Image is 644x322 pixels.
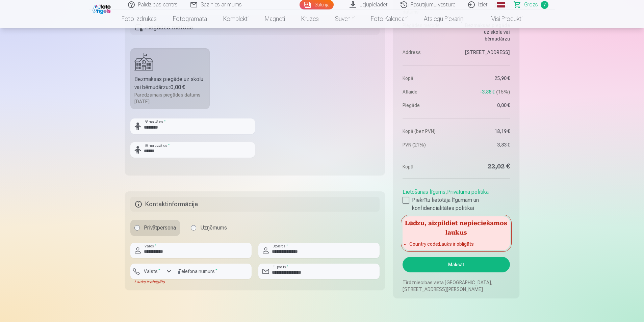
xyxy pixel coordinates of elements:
[496,88,510,95] span: 15 %
[403,49,453,56] dt: Address
[130,197,380,212] h5: Kontaktinformācija
[403,75,453,82] dt: Kopā
[403,257,510,272] button: Maksāt
[113,9,165,28] a: Foto izdrukas
[130,264,174,279] button: Valsts*
[524,1,538,9] span: Grozs
[460,102,510,109] dd: 0,00 €
[403,196,510,212] label: Piekrītu lietotāja līgumam un konfidencialitātes politikai
[134,225,140,231] input: Privātpersona
[409,241,503,247] li: Country code : Lauks ir obligāts
[293,9,327,28] a: Krūzes
[403,141,453,148] dt: PVN (21%)
[403,162,453,171] dt: Kopā
[92,3,112,14] img: /fa1
[403,22,453,42] dt: Piegādes metode
[403,128,453,135] dt: Kopā (bez PVN)
[170,84,185,90] b: 0,00 €
[403,185,510,212] div: ,
[460,75,510,82] dd: 25,90 €
[480,88,495,95] span: -3,88 €
[130,279,174,285] div: Lauks ir obligāts
[541,1,548,9] span: 7
[403,88,453,95] dt: Atlaide
[460,49,510,56] dd: [STREET_ADDRESS]
[460,128,510,135] dd: 18,19 €
[257,9,293,28] a: Magnēti
[403,189,445,195] a: Lietošanas līgums
[363,9,416,28] a: Foto kalendāri
[215,9,257,28] a: Komplekti
[472,9,531,28] a: Visi produkti
[134,75,206,91] div: Bezmaksas piegāde uz skolu vai bērnudārzu :
[141,268,163,275] label: Valsts
[165,9,215,28] a: Fotogrāmata
[130,220,180,236] label: Privātpersona
[403,279,510,293] p: Tirdzniecības vieta [GEOGRAPHIC_DATA], [STREET_ADDRESS][PERSON_NAME]
[416,9,472,28] a: Atslēgu piekariņi
[447,189,489,195] a: Privātuma politika
[327,9,363,28] a: Suvenīri
[460,162,510,171] dd: 22,02 €
[191,225,196,231] input: Uzņēmums
[134,91,206,105] div: Paredzamais piegādes datums [DATE].
[403,216,510,238] h5: Lūdzu, aizpildiet nepieciešamos laukus
[403,102,453,109] dt: Piegāde
[460,141,510,148] dd: 3,83 €
[187,220,231,236] label: Uzņēmums
[460,22,510,42] dd: Bezmaksas piegāde uz skolu vai bērnudārzu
